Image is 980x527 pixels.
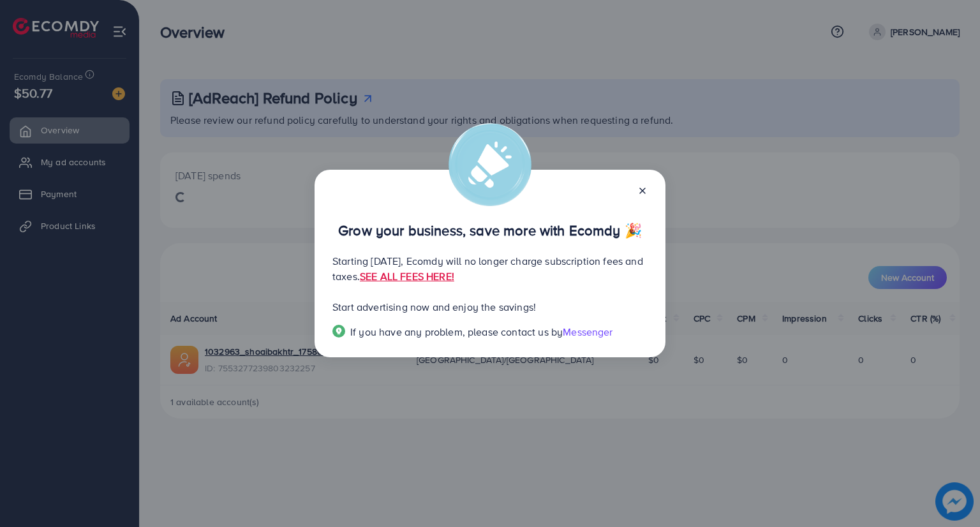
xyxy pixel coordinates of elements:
p: Grow your business, save more with Ecomdy 🎉 [332,223,648,238]
span: If you have any problem, please contact us by [350,325,563,339]
img: alert [449,123,531,206]
p: Starting [DATE], Ecomdy will no longer charge subscription fees and taxes. [332,253,648,284]
p: Start advertising now and enjoy the savings! [332,299,648,315]
a: SEE ALL FEES HERE! [360,269,454,283]
img: Popup guide [332,325,345,338]
span: Messenger [563,325,612,339]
